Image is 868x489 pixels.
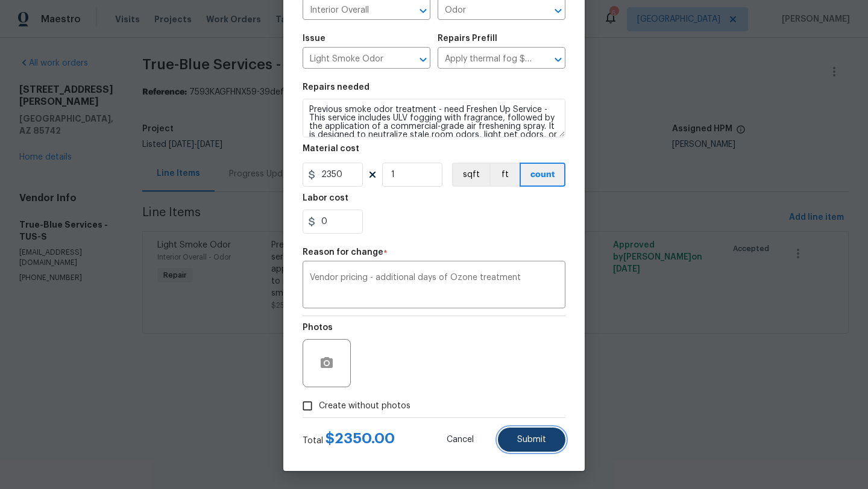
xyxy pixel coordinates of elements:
[489,163,520,187] button: ft
[303,432,395,447] div: Total
[517,435,546,444] span: Submit
[303,248,383,257] h5: Reason for change
[550,2,567,19] button: Open
[520,163,565,187] button: count
[303,145,359,153] h5: Material cost
[452,163,489,187] button: sqft
[310,273,558,299] textarea: Vendor pricing - additional days of Ozone treatment
[303,34,325,43] h5: Issue
[303,194,348,202] h5: Labor cost
[427,428,493,452] button: Cancel
[415,51,432,68] button: Open
[319,400,410,413] span: Create without photos
[303,323,333,332] h5: Photos
[498,428,565,452] button: Submit
[303,99,565,137] textarea: Previous smoke odor treatment - need Freshen Up Service - This service includes ULV fogging with ...
[550,51,567,68] button: Open
[303,83,370,92] h5: Repairs needed
[415,2,432,19] button: Open
[447,435,474,444] span: Cancel
[438,34,497,43] h5: Repairs Prefill
[325,431,395,446] span: $ 2350.00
